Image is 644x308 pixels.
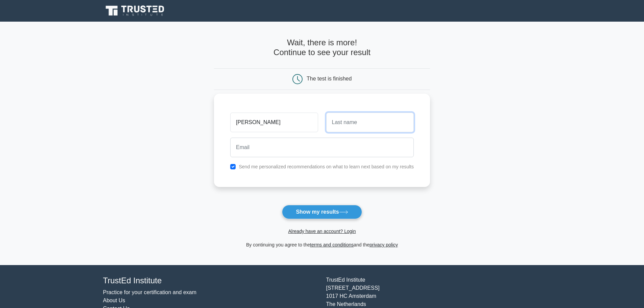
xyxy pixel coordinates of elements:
[103,276,318,286] h4: TrustEd Institute
[310,242,354,247] a: terms and conditions
[103,298,125,303] a: About Us
[326,113,414,132] input: Last name
[288,229,356,234] a: Already have an account? Login
[307,76,352,81] div: The test is finished
[210,241,434,249] div: By continuing you agree to the and the
[369,242,398,247] a: privacy policy
[103,289,197,295] a: Practice for your certification and exam
[230,138,414,157] input: Email
[214,38,430,57] h4: Wait, there is more! Continue to see your result
[282,205,362,219] button: Show my results
[230,113,318,132] input: First name
[239,164,414,169] label: Send me personalized recommendations on what to learn next based on my results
